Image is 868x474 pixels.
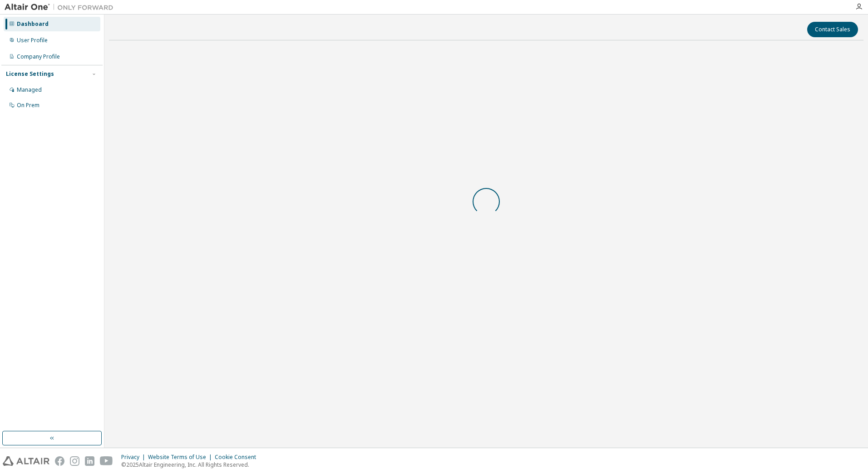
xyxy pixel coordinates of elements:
p: © 2025 Altair Engineering, Inc. All Rights Reserved. [121,461,261,469]
div: License Settings [6,70,54,78]
img: youtube.svg [100,456,113,466]
div: Dashboard [17,20,49,28]
img: Altair One [5,3,118,12]
img: altair_logo.svg [3,456,49,466]
div: Cookie Consent [215,454,261,461]
div: Privacy [121,454,148,461]
div: On Prem [17,102,39,109]
img: linkedin.svg [85,456,94,466]
div: Company Profile [17,53,60,60]
div: Managed [17,86,42,94]
img: facebook.svg [55,456,64,466]
img: instagram.svg [70,456,79,466]
div: User Profile [17,37,48,44]
button: Contact Sales [807,22,858,37]
div: Website Terms of Use [148,454,215,461]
